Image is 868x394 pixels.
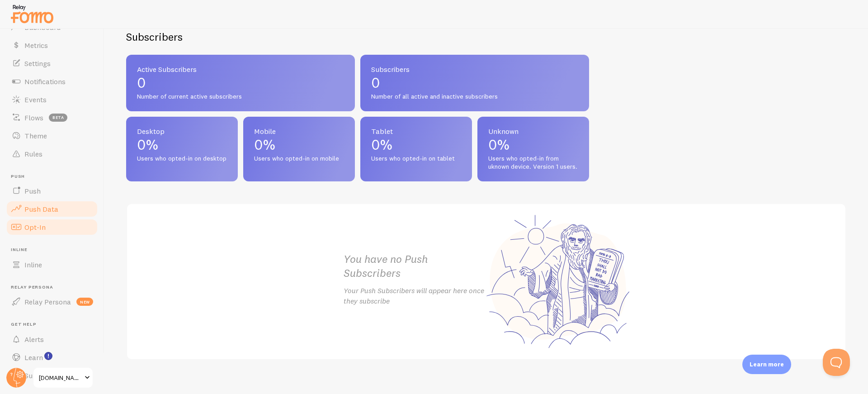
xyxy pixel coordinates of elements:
[24,77,66,86] span: Notifications
[39,372,82,383] span: [DOMAIN_NAME]
[24,335,44,344] span: Alerts
[137,93,344,101] span: Number of current active subscribers
[24,149,42,158] span: Rules
[371,128,461,135] span: Tablet
[371,76,578,90] p: 0
[5,109,99,127] a: Flows beta
[24,131,47,140] span: Theme
[742,355,791,374] div: Learn more
[823,349,850,376] iframe: Help Scout Beacon - Open
[371,138,461,152] p: 0%
[137,76,344,90] p: 0
[344,252,486,280] h2: You have no Push Subscribers
[137,128,227,135] span: Desktop
[371,66,578,73] span: Subscribers
[5,54,99,72] a: Settings
[9,2,55,25] img: fomo-relay-logo-orange.svg
[5,127,99,145] a: Theme
[24,41,48,50] span: Metrics
[126,30,183,44] h2: Subscribers
[371,93,578,101] span: Number of all active and inactive subscribers
[488,128,578,135] span: Unknown
[44,352,52,360] svg: <p>Watch New Feature Tutorials!</p>
[5,218,99,236] a: Opt-In
[24,353,43,362] span: Learn
[11,285,99,290] span: Relay Persona
[254,128,344,135] span: Mobile
[24,260,42,269] span: Inline
[24,95,47,104] span: Events
[5,90,99,109] a: Events
[5,330,99,348] a: Alerts
[5,200,99,218] a: Push Data
[5,348,99,366] a: Learn
[76,298,93,306] span: new
[5,366,99,385] a: Support
[24,204,58,214] span: Push Data
[5,36,99,54] a: Metrics
[137,155,227,163] span: Users who opted-in on desktop
[5,145,99,163] a: Rules
[24,186,41,195] span: Push
[750,360,784,369] p: Learn more
[11,247,99,253] span: Inline
[344,285,486,306] p: Your Push Subscribers will appear here once they subscribe
[137,138,227,152] p: 0%
[24,59,51,68] span: Settings
[24,297,71,306] span: Relay Persona
[24,113,43,122] span: Flows
[11,174,99,180] span: Push
[5,293,99,311] a: Relay Persona new
[254,138,344,152] p: 0%
[371,155,461,163] span: Users who opted-in on tablet
[5,256,99,274] a: Inline
[33,367,94,389] a: [DOMAIN_NAME]
[24,223,46,232] span: Opt-In
[488,138,578,152] p: 0%
[5,182,99,200] a: Push
[49,114,67,122] span: beta
[137,66,344,73] span: Active Subscribers
[254,155,344,163] span: Users who opted-in on mobile
[11,322,99,328] span: Get Help
[5,72,99,90] a: Notifications
[488,155,578,171] span: Users who opted-in from uknown device. Version 1 users.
